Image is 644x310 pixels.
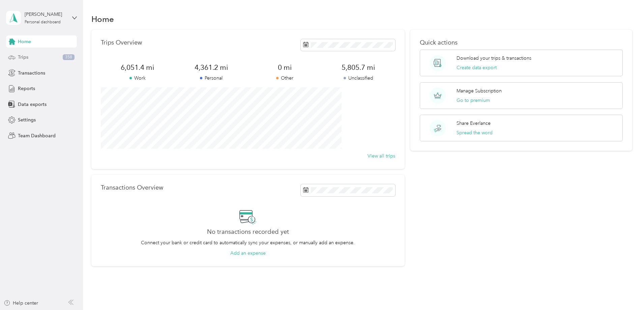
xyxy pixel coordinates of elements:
[321,63,395,72] span: 5,805.7 mi
[248,63,321,72] span: 0 mi
[420,39,623,46] p: Quick actions
[18,101,47,108] span: Data exports
[18,38,31,45] span: Home
[457,87,502,94] p: Manage Subscription
[457,97,490,104] button: Go to premium
[18,69,45,77] span: Transactions
[18,116,36,123] span: Settings
[101,39,142,46] p: Trips Overview
[63,54,75,60] span: 358
[368,152,395,160] button: View all trips
[457,120,491,127] p: Share Everlance
[457,129,493,136] button: Spread the word
[174,75,248,82] p: Personal
[321,75,395,82] p: Unclassified
[25,11,67,18] div: [PERSON_NAME]
[248,75,321,82] p: Other
[141,239,355,246] p: Connect your bank or credit card to automatically sync your expenses, or manually add an expense.
[25,20,61,24] div: Personal dashboard
[18,132,56,139] span: Team Dashboard
[207,228,289,235] h2: No transactions recorded yet
[18,85,35,92] span: Reports
[230,250,266,257] button: Add an expense
[457,55,531,62] p: Download your trips & transactions
[174,63,248,72] span: 4,361.2 mi
[91,16,114,23] h1: Home
[101,75,174,82] p: Work
[457,64,497,71] button: Create data export
[101,63,174,72] span: 6,051.4 mi
[4,300,38,307] button: Help center
[101,184,163,191] p: Transactions Overview
[18,54,28,61] span: Trips
[606,272,644,310] iframe: Everlance-gr Chat Button Frame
